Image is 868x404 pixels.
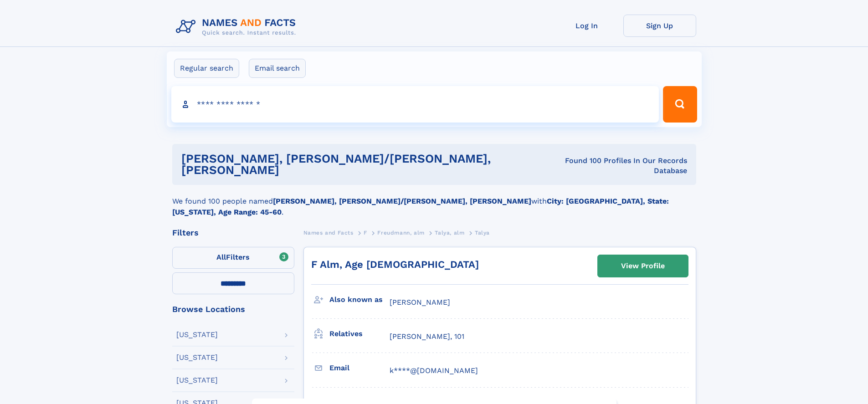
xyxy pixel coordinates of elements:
a: Names and Facts [303,227,354,238]
div: [US_STATE] [176,331,218,338]
b: City: [GEOGRAPHIC_DATA], State: [US_STATE], Age Range: 45-60 [172,197,669,216]
div: View Profile [621,256,665,276]
input: search input [171,86,659,123]
span: Talya [475,230,490,236]
h3: Relatives [329,326,390,342]
span: Talya, alm [435,230,464,236]
button: Search Button [663,86,697,123]
div: Found 100 Profiles In Our Records Database [547,156,687,176]
span: F [364,230,367,236]
a: Log In [550,15,623,37]
h3: Also known as [329,292,390,307]
a: Sign Up [623,15,696,37]
a: [PERSON_NAME], 101 [390,332,464,342]
div: We found 100 people named with . [172,185,696,218]
img: Logo Names and Facts [172,15,303,39]
div: [US_STATE] [176,377,218,384]
a: Talya, alm [435,227,464,238]
b: [PERSON_NAME], [PERSON_NAME]/[PERSON_NAME], [PERSON_NAME] [273,197,531,205]
div: Filters [172,229,294,237]
label: Email search [249,59,306,78]
a: View Profile [598,255,688,277]
label: Regular search [174,59,239,78]
div: Browse Locations [172,305,294,313]
h3: Email [329,360,390,376]
span: All [216,253,226,261]
div: [US_STATE] [176,354,218,361]
a: Freudmann, alm [377,227,424,238]
label: Filters [172,247,294,269]
a: F [364,227,367,238]
a: F Alm, Age [DEMOGRAPHIC_DATA] [311,259,479,270]
span: [PERSON_NAME] [390,298,450,307]
span: Freudmann, alm [377,230,424,236]
h1: [PERSON_NAME], [PERSON_NAME]/[PERSON_NAME], [PERSON_NAME] [181,153,547,176]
